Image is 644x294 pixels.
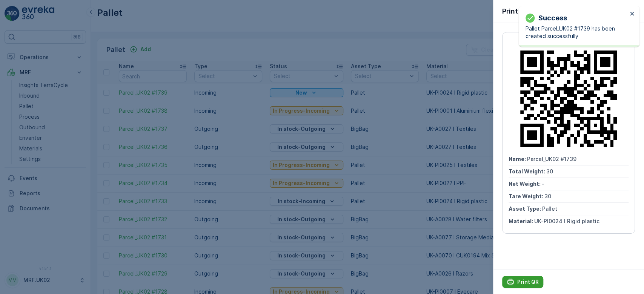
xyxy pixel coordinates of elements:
span: Material : [509,218,534,224]
p: Pallet Parcel_UK02 #1739 has been created successfully [526,25,627,40]
span: Net Weight : [509,181,542,187]
span: Pallet [542,205,557,212]
p: Print QR [502,6,529,17]
span: 30 [544,193,551,199]
span: Tare Weight : [509,193,544,199]
span: - [542,181,544,187]
span: 30 [546,168,553,175]
p: Print QR [517,278,539,286]
span: Parcel_UK02 #1739 [527,156,576,162]
span: Asset Type : [509,205,542,212]
p: Success [538,13,567,23]
button: Print QR [502,276,543,288]
button: close [630,11,635,18]
span: UK-PI0024 I Rigid plastic [534,218,599,224]
span: Total Weight : [509,168,546,175]
span: Name : [509,156,527,162]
